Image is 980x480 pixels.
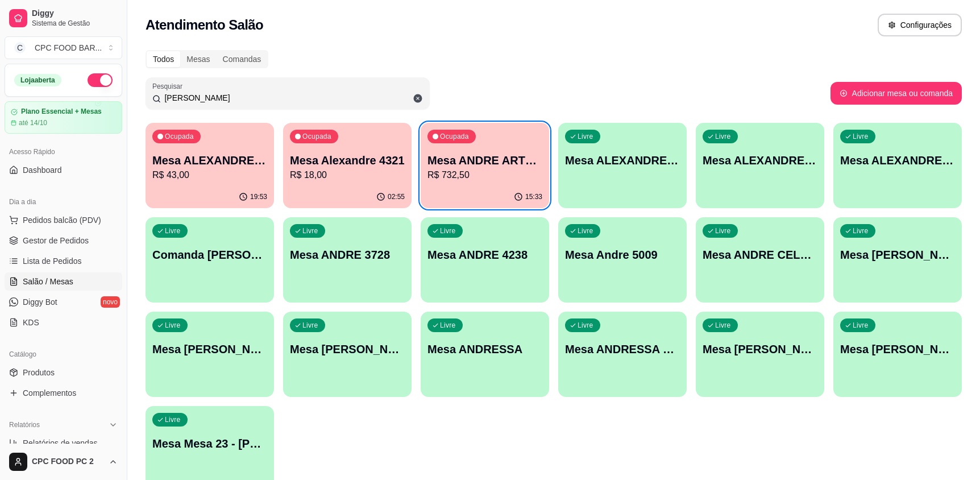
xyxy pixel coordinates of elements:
p: Comanda [PERSON_NAME] 3654 [152,247,267,263]
p: Mesa ANDRESSA GLADIADORAS [565,341,680,357]
p: 15:33 [525,192,542,201]
p: Mesa ALEXANDRE 4004 [840,152,955,168]
button: Adicionar mesa ou comanda [830,82,962,105]
a: Dashboard [5,161,122,179]
p: Livre [578,132,593,141]
p: Ocupada [302,132,331,141]
span: Pedidos balcão (PDV) [23,214,101,226]
p: Mesa ALEXANDRE 3453 [703,152,817,168]
a: Diggy Botnovo [5,293,122,311]
p: Mesa Alexandre 4321 [290,152,405,168]
p: Livre [853,321,869,330]
span: Diggy [32,9,118,19]
div: CPC FOOD BAR ... [35,42,102,53]
p: Livre [715,226,731,235]
p: Ocupada [165,132,194,141]
div: Todos [147,51,180,67]
p: Mesa ANDRE 3728 [290,247,405,263]
p: Mesa ALEXANDRE 303 [565,152,680,168]
p: Mesa ANDRESSA [427,341,542,357]
button: LivreMesa [PERSON_NAME] [833,217,962,303]
p: Mesa ANDRE 4238 [427,247,542,263]
button: LivreMesa ALEXANDRE 4004 [833,123,962,208]
span: Diggy Bot [23,296,57,308]
button: LivreMesa ANDRE 4238 [421,217,549,303]
p: Mesa [PERSON_NAME] [840,247,955,263]
button: LivreMesa ANDRE 3728 [283,217,412,303]
p: Livre [578,226,593,235]
p: Mesa Mesa 23 - [PERSON_NAME] [152,436,267,452]
p: Mesa Andre 5009 [565,247,680,263]
button: LivreMesa ALEXANDRE 3453 [696,123,824,208]
p: Mesa [PERSON_NAME] [290,341,405,357]
p: Livre [715,132,731,141]
button: LivreMesa [PERSON_NAME] [696,312,824,397]
h2: Atendimento Salão [146,16,263,34]
button: LivreMesa ANDRESSA GLADIADORAS [558,312,687,397]
p: Livre [165,321,181,330]
button: OcupadaMesa ALEXANDRE 3913R$ 43,0019:53 [146,123,274,208]
span: Dashboard [23,164,62,176]
span: Relatórios de vendas [23,437,98,449]
div: Loja aberta [14,74,61,86]
a: Gestor de Pedidos [5,231,122,250]
p: Livre [578,321,593,330]
span: C [14,42,26,53]
button: Pedidos balcão (PDV) [5,211,122,229]
span: CPC FOOD PC 2 [32,457,104,467]
p: Livre [165,226,181,235]
button: LivreMesa ANDRE CELEGATO ([PERSON_NAME]) [696,217,824,303]
p: Livre [440,321,456,330]
button: Alterar Status [88,73,113,87]
span: Lista de Pedidos [23,255,82,267]
span: Complementos [23,387,76,399]
div: Comandas [217,51,268,67]
p: Mesa ALEXANDRE 3913 [152,152,267,168]
button: LivreMesa [PERSON_NAME] [146,312,274,397]
a: DiggySistema de Gestão [5,5,122,32]
span: Sistema de Gestão [32,19,118,28]
a: Produtos [5,363,122,382]
p: 02:55 [388,192,405,201]
p: Mesa ANDRE CELEGATO ([PERSON_NAME]) [703,247,817,263]
p: Ocupada [440,132,469,141]
p: 19:53 [250,192,267,201]
p: R$ 43,00 [152,168,267,182]
span: Produtos [23,367,55,378]
button: LivreMesa ALEXANDRE 303 [558,123,687,208]
a: Lista de Pedidos [5,252,122,270]
span: Gestor de Pedidos [23,235,89,246]
button: LivreMesa ANDRESSA [421,312,549,397]
p: Livre [853,226,869,235]
span: Salão / Mesas [23,276,73,287]
div: Catálogo [5,345,122,363]
div: Acesso Rápido [5,143,122,161]
p: Livre [440,226,456,235]
p: Livre [715,321,731,330]
p: R$ 732,50 [427,168,542,182]
p: Mesa [PERSON_NAME] [152,341,267,357]
button: LivreMesa [PERSON_NAME] [283,312,412,397]
p: Livre [302,321,318,330]
article: até 14/10 [19,118,47,127]
button: LivreComanda [PERSON_NAME] 3654 [146,217,274,303]
p: R$ 18,00 [290,168,405,182]
a: Relatórios de vendas [5,434,122,452]
span: KDS [23,317,39,328]
p: Livre [853,132,869,141]
button: Select a team [5,36,122,59]
a: Complementos [5,384,122,402]
p: Mesa ANDRE ARTE [GEOGRAPHIC_DATA] [427,152,542,168]
button: LivreMesa Andre 5009 [558,217,687,303]
label: Pesquisar [152,81,186,91]
div: Dia a dia [5,193,122,211]
span: Relatórios [9,420,40,429]
p: Livre [302,226,318,235]
a: Plano Essencial + Mesasaté 14/10 [5,101,122,134]
button: LivreMesa [PERSON_NAME] [833,312,962,397]
button: OcupadaMesa Alexandre 4321R$ 18,0002:55 [283,123,412,208]
a: Salão / Mesas [5,272,122,291]
p: Livre [165,415,181,424]
button: OcupadaMesa ANDRE ARTE [GEOGRAPHIC_DATA]R$ 732,5015:33 [421,123,549,208]
button: Configurações [878,14,962,36]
